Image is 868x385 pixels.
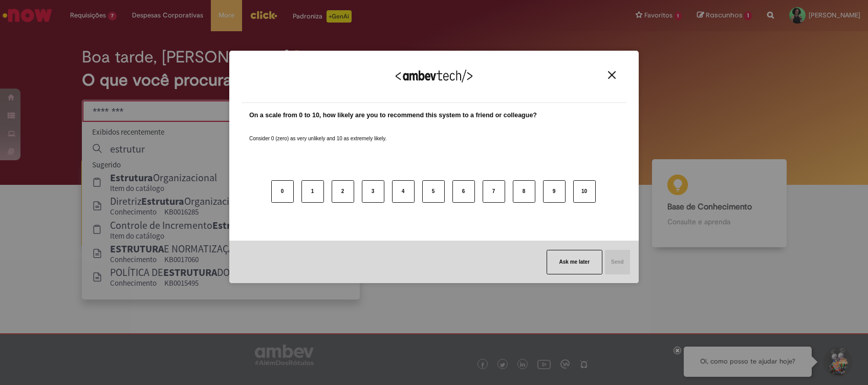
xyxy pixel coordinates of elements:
[301,180,324,203] button: 1
[396,70,472,82] img: Logo Ambevtech
[392,180,415,203] button: 4
[608,71,616,79] img: Close
[249,123,386,142] label: Consider 0 (zero) as very unlikely and 10 as extremely likely.
[573,180,596,203] button: 10
[547,250,602,274] button: Ask me later
[332,180,354,203] button: 2
[605,71,619,79] button: Close
[452,180,475,203] button: 6
[543,180,566,203] button: 9
[271,180,294,203] button: 0
[483,180,505,203] button: 7
[422,180,445,203] button: 5
[249,111,537,120] label: On a scale from 0 to 10, how likely are you to recommend this system to a friend or colleague?
[362,180,384,203] button: 3
[513,180,535,203] button: 8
